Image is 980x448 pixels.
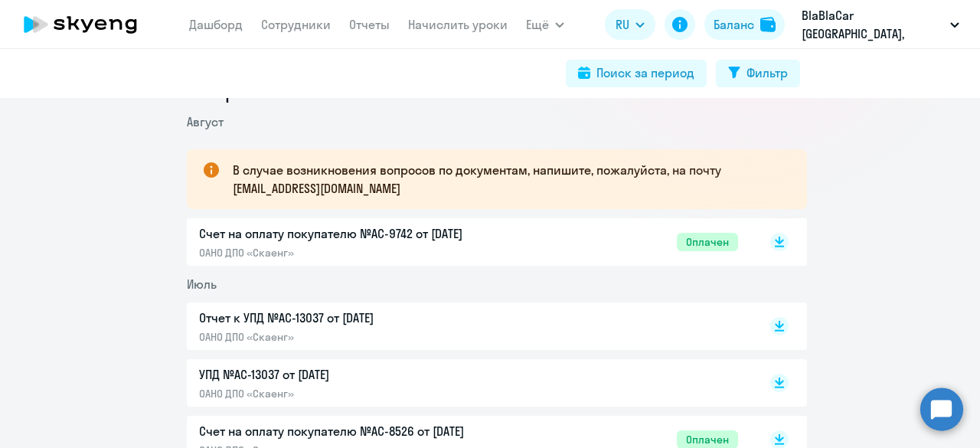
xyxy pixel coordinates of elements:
a: Счет на оплату покупателю №AC-9742 от [DATE]ОАНО ДПО «Скаенг»Оплачен [199,224,738,260]
button: Поиск за период [566,60,707,87]
span: Август [187,114,224,129]
button: BlaBlaCar [GEOGRAPHIC_DATA], [GEOGRAPHIC_DATA], ООО [794,6,967,43]
p: Счет на оплату покупателю №AC-8526 от [DATE] [199,422,521,440]
a: Отчет к УПД №AC-13037 от [DATE]ОАНО ДПО «Скаенг» [199,309,738,344]
span: RU [616,15,629,34]
a: Дашборд [189,17,243,32]
p: ОАНО ДПО «Скаенг» [199,387,521,401]
span: Июль [187,276,217,292]
button: Балансbalance [704,9,785,40]
p: В случае возникновения вопросов по документам, напишите, пожалуйста, на почту [EMAIL_ADDRESS][DOM... [233,161,779,198]
a: УПД №AC-13037 от [DATE]ОАНО ДПО «Скаенг» [199,365,738,401]
p: ОАНО ДПО «Скаенг» [199,246,521,260]
a: Сотрудники [261,17,331,32]
p: УПД №AC-13037 от [DATE] [199,365,521,384]
p: Отчет к УПД №AC-13037 от [DATE] [199,309,521,327]
div: Баланс [714,15,754,34]
img: balance [760,17,776,32]
div: Поиск за период [596,64,694,82]
p: BlaBlaCar [GEOGRAPHIC_DATA], [GEOGRAPHIC_DATA], ООО [802,6,944,43]
span: Ещё [526,15,549,34]
button: Ещё [526,9,564,40]
button: RU [605,9,655,40]
p: Счет на оплату покупателю №AC-9742 от [DATE] [199,224,521,243]
p: ОАНО ДПО «Скаенг» [199,330,521,344]
span: Оплачен [677,233,738,251]
div: Фильтр [746,64,788,82]
a: Отчеты [349,17,390,32]
button: Фильтр [716,60,800,87]
a: Начислить уроки [408,17,508,32]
